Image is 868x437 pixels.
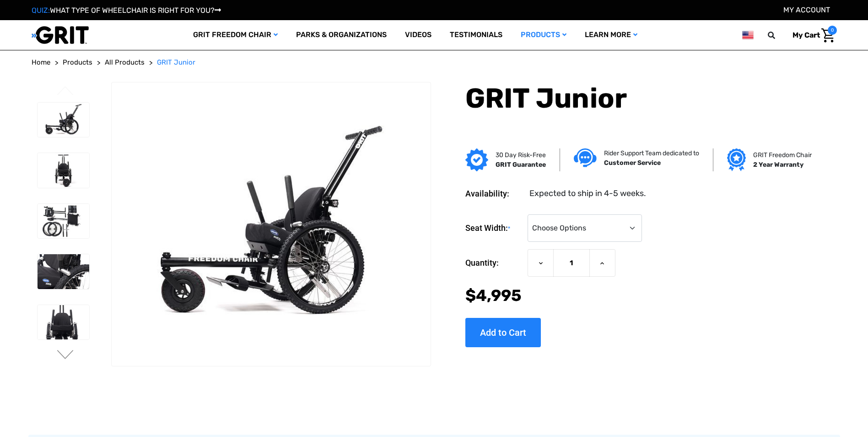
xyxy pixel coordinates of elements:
dt: Availability: [465,187,523,200]
label: Seat Width: [465,214,523,242]
strong: Customer Service [604,159,661,167]
span: Products [63,58,92,66]
label: Quantity: [465,249,523,277]
nav: Breadcrumb [32,57,837,68]
a: Testimonials [441,20,512,50]
p: Rider Support Team dedicated to [604,148,699,158]
a: Learn More [576,20,647,50]
button: Go to slide 2 of 3 [56,350,75,361]
a: Products [63,57,92,68]
span: Home [32,58,50,66]
button: Go to slide 3 of 3 [56,86,75,97]
input: Search [772,26,786,45]
strong: GRIT Guarantee [496,161,546,169]
img: GRIT All-Terrain Wheelchair and Mobility Equipment [32,26,89,44]
span: 0 [828,26,837,35]
a: GRIT Freedom Chair [184,20,287,50]
span: All Products [105,58,145,66]
span: My Cart [793,31,820,39]
img: GRIT Junior: front view of kid-sized model of GRIT Freedom Chair all terrain wheelchair [38,153,89,188]
a: Parks & Organizations [287,20,396,50]
p: 30 Day Risk-Free [496,150,546,160]
span: $4,995 [465,286,522,305]
img: us.png [742,29,753,41]
img: Grit freedom [727,148,746,171]
img: GRIT Junior: disassembled child-specific GRIT Freedom Chair model with seatback, push handles, fo... [38,204,89,239]
img: Customer service [574,148,597,167]
span: QUIZ: [32,6,50,15]
strong: 2 Year Warranty [753,161,803,169]
input: Add to Cart [465,318,541,347]
a: Videos [396,20,441,50]
a: GRIT Junior [157,57,195,68]
a: All Products [105,57,145,68]
img: GRIT Junior: close up of child-sized GRIT wheelchair with Invacare Matrx seat, levers, and wheels [38,254,89,289]
img: Cart [821,28,835,43]
img: GRIT Junior: GRIT Freedom Chair all terrain wheelchair engineered specifically for kids [112,118,430,330]
a: QUIZ:WHAT TYPE OF WHEELCHAIR IS RIGHT FOR YOU? [32,6,221,15]
img: GRIT Junior: close up front view of pediatric GRIT wheelchair with Invacare Matrx seat, levers, m... [38,305,89,340]
a: Home [32,57,50,68]
h1: GRIT Junior [465,82,809,115]
dd: Expected to ship in 4-5 weeks. [529,187,646,200]
a: Products [512,20,576,50]
a: Cart with 0 items [786,26,837,45]
p: GRIT Freedom Chair [753,150,812,160]
img: GRIT Junior: GRIT Freedom Chair all terrain wheelchair engineered specifically for kids [38,103,89,137]
a: Account [783,5,830,14]
img: GRIT Guarantee [465,148,488,171]
span: GRIT Junior [157,58,195,66]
